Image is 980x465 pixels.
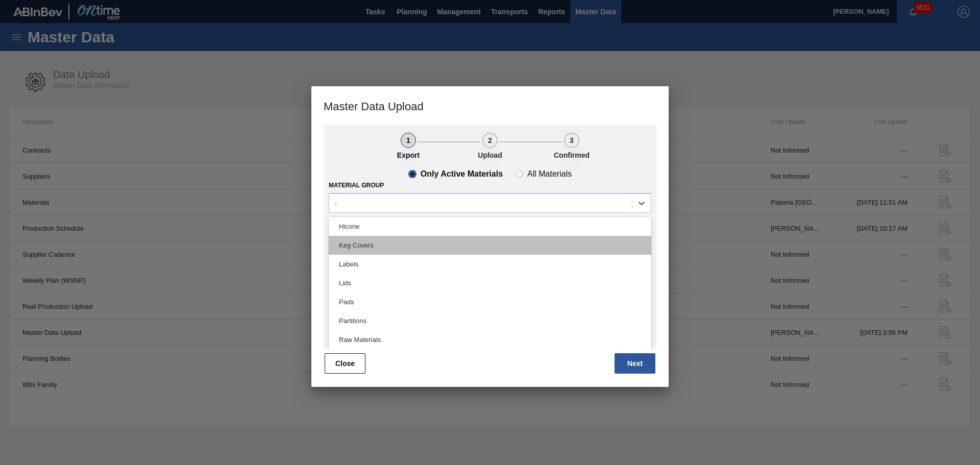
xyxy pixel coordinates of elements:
[329,182,384,189] label: Material Group
[564,133,579,148] div: 3
[311,86,669,125] h3: Master Data Upload
[329,292,651,311] div: Pads
[546,151,597,159] p: Confirmed
[329,255,651,274] div: Labels
[401,133,416,148] div: 1
[515,170,572,178] clb-radio-button: All Materials
[464,151,516,159] p: Upload
[399,129,418,170] button: 1Export
[334,199,337,207] div: -
[562,129,581,170] button: 3Confirmed
[329,330,651,349] div: Raw Materials
[329,311,651,330] div: Partitions
[482,133,498,148] div: 2
[329,216,381,224] label: Labeled Family
[615,353,655,374] button: Next
[325,353,365,374] button: Close
[329,236,651,255] div: Keg Covers
[481,129,499,170] button: 2Upload
[329,217,651,236] div: Hicone
[329,274,651,292] div: Lids
[408,170,503,178] clb-radio-button: Only Active Materials
[383,151,434,159] p: Export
